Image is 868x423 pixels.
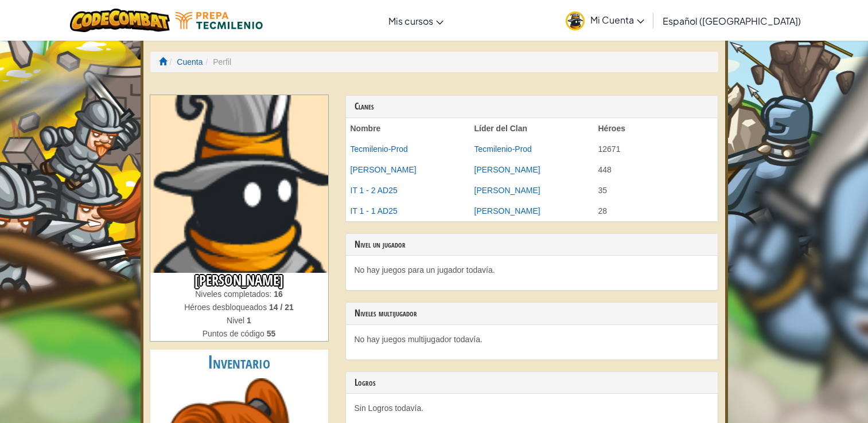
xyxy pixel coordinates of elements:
[184,303,269,312] span: Héroes desbloqueados
[247,316,251,325] strong: 1
[474,165,540,174] a: [PERSON_NAME]
[560,2,650,38] a: Mi Cuenta
[594,139,718,159] td: 12671
[388,15,433,27] span: Mis cursos
[590,14,644,26] span: Mi Cuenta
[203,56,231,68] li: Perfil
[355,240,709,250] h3: Nivel un jugador
[274,289,283,299] strong: 16
[267,329,276,338] strong: 55
[594,180,718,201] td: 35
[176,12,263,29] img: Tecmilenio logo
[657,5,807,36] a: Español ([GEOGRAPHIC_DATA])
[355,308,709,319] h3: Niveles multijugador
[351,206,398,216] a: IT 1 - 1 AD25
[351,144,408,154] a: Tecmilenio-Prod
[470,118,594,139] th: Líder del Clan
[663,15,801,27] span: Español ([GEOGRAPHIC_DATA])
[355,264,709,276] p: No hay juegos para un jugador todavía.
[594,201,718,221] td: 28
[355,101,709,112] h3: Clanes
[150,350,328,375] h2: Inventario
[346,118,470,139] th: Nombre
[269,303,294,312] strong: 14 / 21
[195,289,274,299] span: Niveles completados:
[474,144,532,154] a: Tecmilenio-Prod
[150,273,328,288] h3: [PERSON_NAME]
[594,159,718,180] td: 448
[177,57,203,66] a: Cuenta
[383,5,449,36] a: Mis cursos
[566,11,585,30] img: avatar
[227,316,247,325] span: Nivel
[203,329,267,338] span: Puntos de código
[355,378,709,388] h3: Logros
[594,118,718,139] th: Héroes
[351,186,398,195] a: IT 1 - 2 AD25
[70,9,170,32] img: CodeCombat logo
[474,206,540,216] a: [PERSON_NAME]
[474,186,540,195] a: [PERSON_NAME]
[351,165,417,174] a: [PERSON_NAME]
[355,402,709,414] p: Sin Logros todavía.
[355,334,709,345] p: No hay juegos multijugador todavía.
